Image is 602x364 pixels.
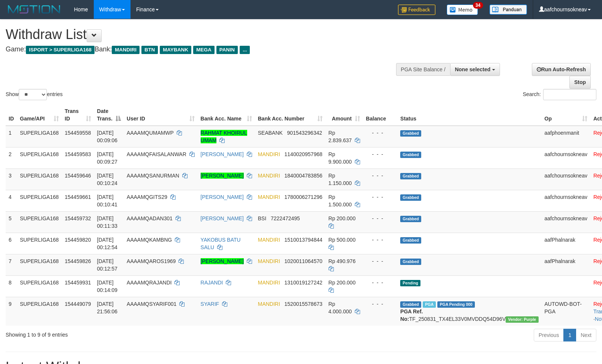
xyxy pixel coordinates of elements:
span: 154459661 [65,194,91,200]
th: Trans ID: activate to sort column ascending [62,104,94,126]
span: AAAAMQFAISALANWAR [127,151,186,157]
span: MANDIRI [112,46,140,54]
img: Feedback.jpg [398,5,435,15]
span: Copy 1520015578673 to clipboard [284,301,322,307]
span: MEGA [193,46,215,54]
span: MANDIRI [258,280,280,286]
span: Copy 901543296342 to clipboard [287,130,322,136]
span: None selected [455,66,491,72]
span: Grabbed [400,259,421,265]
a: [PERSON_NAME] [201,151,244,157]
span: AAAAMQADAN301 [127,215,173,221]
span: [DATE] 00:11:33 [97,215,118,229]
a: 1 [563,329,576,341]
th: Status [397,104,541,126]
span: Rp 4.000.000 [329,301,352,314]
span: Grabbed [400,152,421,158]
span: Grabbed [400,301,421,308]
span: 34 [473,2,483,9]
a: [PERSON_NAME] [201,258,244,264]
span: Rp 200.000 [329,280,356,286]
td: aafchournsokneav [542,190,590,211]
span: Grabbed [400,237,421,244]
td: aafphoenmanit [542,126,590,147]
td: aafchournsokneav [542,211,590,233]
th: User ID: activate to sort column ascending [124,104,198,126]
div: - - - [366,172,395,179]
th: Op: activate to sort column ascending [542,104,590,126]
img: panduan.png [489,5,527,15]
b: PGA Ref. No: [400,308,423,322]
label: Search: [523,89,596,100]
span: Grabbed [400,194,421,201]
span: PANIN [216,46,238,54]
span: BSI [258,215,267,221]
div: - - - [366,215,395,222]
span: Grabbed [400,216,421,222]
span: AAAAMQAROS1969 [127,258,176,264]
span: AAAAMQUMAMWP [127,130,174,136]
td: SUPERLIGA168 [17,147,62,168]
span: 154449079 [65,301,91,307]
span: Rp 490.976 [329,258,356,264]
td: 4 [6,190,17,211]
a: RAHMAT KHOIRUL UMAM [201,130,247,143]
td: 6 [6,233,17,254]
span: BTN [141,46,158,54]
td: SUPERLIGA168 [17,233,62,254]
span: Copy 1140020957968 to clipboard [284,151,322,157]
span: Copy 1840004783856 to clipboard [284,173,322,179]
span: 154459646 [65,173,91,179]
label: Show entries [6,89,63,100]
td: 8 [6,275,17,297]
th: Amount: activate to sort column ascending [326,104,363,126]
a: Next [576,329,596,341]
th: ID [6,104,17,126]
td: aafPhalnarak [542,233,590,254]
a: Previous [534,329,564,341]
div: - - - [366,150,395,158]
td: AUTOWD-BOT-PGA [542,297,590,326]
span: Rp 9.900.000 [329,151,352,165]
div: - - - [366,129,395,137]
span: [DATE] 00:12:57 [97,258,118,272]
span: ISPORT > SUPERLIGA168 [26,46,95,54]
td: SUPERLIGA168 [17,254,62,275]
input: Search: [543,89,596,100]
a: RAJANDI [201,280,223,286]
td: 2 [6,147,17,168]
div: Showing 1 to 9 of 9 entries [6,328,245,338]
span: 154459558 [65,130,91,136]
td: 9 [6,297,17,326]
span: MANDIRI [258,151,280,157]
img: MOTION_logo.png [6,4,63,15]
span: Marked by aafchoeunmanni [423,301,436,308]
span: [DATE] 00:09:27 [97,151,118,165]
a: [PERSON_NAME] [201,194,244,200]
span: 154459732 [65,215,91,221]
span: Rp 200.000 [329,215,356,221]
span: 154459931 [65,280,91,286]
span: Vendor URL: https://trx4.1velocity.biz [506,316,538,323]
a: [PERSON_NAME] [201,173,244,179]
th: Bank Acc. Name: activate to sort column ascending [198,104,255,126]
span: [DATE] 00:10:24 [97,173,118,186]
h1: Withdraw List [6,27,394,42]
span: 154459826 [65,258,91,264]
span: [DATE] 00:10:41 [97,194,118,208]
img: Button%20Memo.svg [447,5,478,15]
span: Rp 1.500.000 [329,194,352,208]
td: SUPERLIGA168 [17,275,62,297]
span: PGA Pending [437,301,475,308]
a: YAKOBUS BATU SALU [201,237,241,250]
span: AAAAMQSYARIF001 [127,301,177,307]
div: - - - [366,257,395,265]
th: Balance [363,104,398,126]
span: Grabbed [400,173,421,179]
span: Copy 1020011064570 to clipboard [284,258,322,264]
span: Copy 1510013794844 to clipboard [284,237,322,243]
div: - - - [366,236,395,244]
span: MAYBANK [160,46,191,54]
span: MANDIRI [258,258,280,264]
span: AAAAMQGITS29 [127,194,167,200]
